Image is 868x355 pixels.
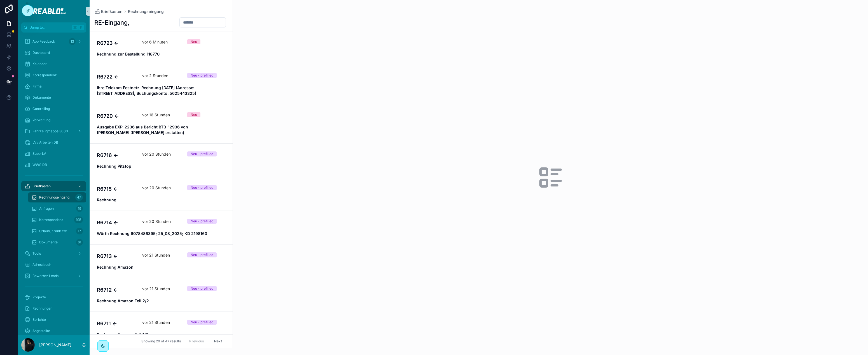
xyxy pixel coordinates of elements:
button: Next [210,337,226,345]
div: Neu - prefilled [191,73,213,78]
h4: R6712 ← [97,286,135,294]
span: Bewerber Leads [32,274,59,278]
a: Verwaltung [21,115,86,125]
span: K [79,25,83,30]
h4: R6716 ← [97,151,135,159]
a: Urlaub, Krank etc17 [28,226,86,236]
a: Rechnungseingang47 [28,192,86,202]
strong: Rechnung Amazon Teil 2/2 [97,298,149,303]
div: Neu - prefilled [191,320,213,325]
span: Fahrzeugmappe 3000 [32,129,68,133]
span: Dokumente [32,95,51,100]
span: LV / Arbeiten DB [32,140,58,145]
p: vor 16 Stunden [142,112,170,118]
span: Controlling [32,107,50,111]
a: Bewerber Leads [21,271,86,281]
div: 13 [69,38,76,45]
span: Adressbuch [32,262,51,267]
a: R6713 ←vor 21 StundenNeu - prefilledRechnung Amazon [90,244,233,278]
a: Kalender [21,59,86,69]
h4: R6720 ← [97,112,135,120]
a: R6716 ←vor 20 StundenNeu - prefilledRechnung Pitstop [90,143,233,177]
a: Berichte [21,315,86,325]
div: scrollable content [18,33,90,335]
span: Jump to... [30,25,70,30]
a: App Feedback13 [21,36,86,47]
span: Berichte [32,317,46,322]
div: Neu - prefilled [191,185,213,190]
a: Rechnungseingang [128,9,164,14]
span: Urlaub, Krank etc [39,229,67,233]
span: Rechnungseingang [39,195,69,200]
a: Briefkasten [94,9,122,14]
a: Controlling [21,104,86,114]
strong: Würth Rechnung 6078486395; 25_08_2025; KD 2198160 [97,231,207,236]
strong: Ausgabe EXP-2236 aus Bericht BTB-12936 von [PERSON_NAME] ([PERSON_NAME] erstatten) [97,125,190,135]
p: vor 21 Stunden [142,320,170,325]
h4: R6715 ← [97,185,135,193]
a: Dokumente [21,93,86,103]
span: App Feedback [32,39,55,44]
strong: Ihre Telekom Festnetz-Rechnung [DATE] (Adresse: [STREET_ADDRESS]; Buchungskonto: 5625443325) [97,85,196,96]
p: vor 20 Stunden [142,185,171,191]
div: 19 [76,205,83,212]
a: Rechnungen [21,303,86,313]
a: R6723 ←vor 6 MinutenNeuRechnung zur Bestellung 118770 [90,31,233,65]
strong: Rechnung Amazon [97,265,134,269]
span: Tools [32,251,41,256]
a: R6715 ←vor 20 StundenNeu - prefilledRechnung [90,177,233,211]
a: SuperLV [21,149,86,159]
p: vor 21 Stunden [142,286,170,292]
span: Rechnungen [32,306,52,311]
h4: R6714 ← [97,219,135,226]
span: Korrespondenz [39,218,64,222]
span: Kalender [32,62,47,66]
p: vor 2 Stunden [142,73,168,79]
div: Neu - prefilled [191,286,213,291]
a: Anfragen19 [28,204,86,214]
div: 195 [74,216,83,223]
div: Neu - prefilled [191,151,213,156]
span: Dashboard [32,50,50,55]
strong: Rechnung Pitstop [97,164,131,169]
a: Projekte [21,292,86,302]
h4: R6711 ← [97,320,135,327]
img: App logo [22,7,85,16]
a: LV / Arbeiten DB [21,137,86,147]
p: vor 20 Stunden [142,219,171,224]
p: vor 20 Stunden [142,151,171,157]
strong: Rechnung zur Bestellung 118770 [97,52,160,56]
h1: RE-Eingang, [94,19,130,26]
div: 61 [76,239,83,246]
a: Angestellte [21,326,86,336]
a: Korrespondenz [21,70,86,80]
h4: R6722 ← [97,73,135,80]
span: Briefkasten [32,184,51,188]
a: R6712 ←vor 21 StundenNeu - prefilledRechnung Amazon Teil 2/2 [90,278,233,312]
p: vor 6 Minuten [142,39,168,45]
span: Angestellte [32,329,50,333]
div: Neu - prefilled [191,252,213,257]
strong: Rechnung Amazon Teil 1/2 [97,332,148,337]
strong: Rechnung [97,197,116,202]
span: Korrespondenz [32,73,57,77]
a: R6711 ←vor 21 StundenNeu - prefilledRechnung Amazon Teil 1/2 [90,312,233,345]
a: Tools [21,248,86,259]
div: 47 [75,194,83,201]
span: Verwaltung [32,118,50,122]
p: [PERSON_NAME] [39,342,71,348]
button: Jump to...K [21,22,86,33]
h4: R6723 ← [97,39,135,47]
span: Briefkasten [101,9,122,14]
span: Projekte [32,295,46,299]
span: WWS DB [32,163,47,167]
span: Anfragen [39,206,54,211]
div: Neu - prefilled [191,219,213,224]
a: Briefkasten [21,181,86,191]
p: vor 21 Stunden [142,252,170,258]
a: Firma [21,81,86,91]
div: Neu [191,112,197,117]
a: Dokumente61 [28,237,86,247]
a: R6720 ←vor 16 StundenNeuAusgabe EXP-2236 aus Bericht BTB-12936 von [PERSON_NAME] ([PERSON_NAME] e... [90,104,233,143]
